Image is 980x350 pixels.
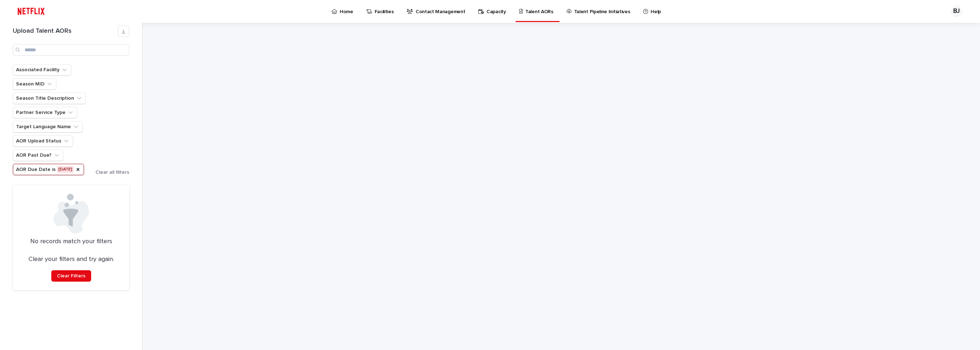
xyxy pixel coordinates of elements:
span: Clear Filters [57,273,85,278]
button: Season MID [13,78,56,90]
img: ifQbXi3ZQGMSEF7WDB7W [14,4,48,19]
button: Associated Facility [13,64,71,75]
button: Season Title Description [13,93,86,104]
button: Clear Filters [51,270,91,282]
button: Partner Service Type [13,107,77,118]
button: AOR Past Due? [13,150,63,161]
span: Clear all filters [95,170,129,175]
h1: Upload Talent AORs [13,27,118,35]
div: BJ [951,6,962,17]
input: Search [13,44,129,56]
button: AOR Due Date [13,164,84,175]
button: Target Language Name [13,121,83,132]
button: AOR Upload Status [13,135,73,147]
p: Clear your filters and try again. [28,256,114,263]
p: No records match your filters [21,238,121,246]
button: Clear all filters [90,170,129,175]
